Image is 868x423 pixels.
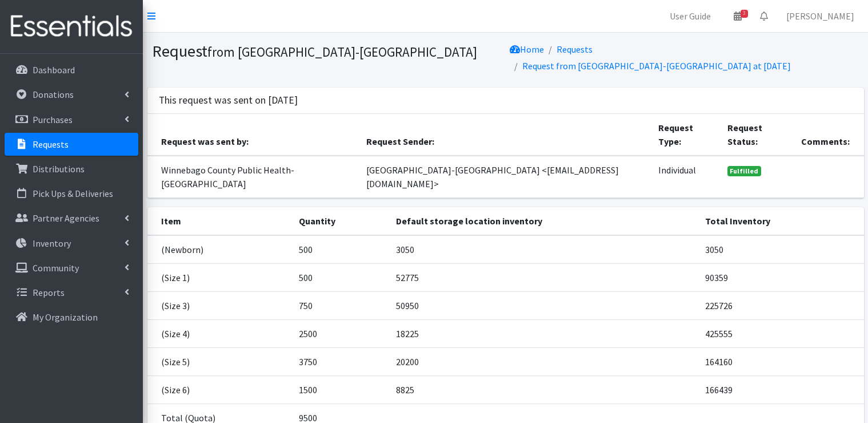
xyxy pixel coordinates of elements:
[159,94,298,106] h3: This request was sent on [DATE]
[147,235,292,264] td: (Newborn)
[522,60,791,72] a: Request from [GEOGRAPHIC_DATA]-[GEOGRAPHIC_DATA] at [DATE]
[33,287,65,298] p: Reports
[147,207,292,235] th: Item
[5,182,138,205] a: Pick Ups & Deliveries
[651,156,720,198] td: Individual
[389,291,698,319] td: 50950
[5,108,138,131] a: Purchases
[5,306,138,329] a: My Organization
[389,375,698,404] td: 8825
[33,311,98,323] p: My Organization
[33,238,71,249] p: Inventory
[292,235,389,264] td: 500
[5,7,138,46] img: HumanEssentials
[389,235,698,264] td: 3050
[389,347,698,375] td: 20200
[147,156,360,198] td: Winnebago County Public Health-[GEOGRAPHIC_DATA]
[698,375,864,404] td: 166439
[698,291,864,319] td: 225726
[292,347,389,375] td: 3750
[5,157,138,180] a: Distributions
[147,114,360,156] th: Request was sent by:
[794,114,863,156] th: Comments:
[152,41,502,61] h1: Request
[651,114,720,156] th: Request Type:
[292,291,389,319] td: 750
[557,44,593,55] a: Requests
[292,375,389,404] td: 1500
[359,114,651,156] th: Request Sender:
[698,235,864,264] td: 3050
[698,347,864,375] td: 164160
[5,207,138,230] a: Partner Agencies
[721,114,795,156] th: Request Status:
[698,263,864,291] td: 90359
[698,319,864,347] td: 425555
[292,319,389,347] td: 2500
[5,58,138,81] a: Dashboard
[5,256,138,279] a: Community
[5,133,138,156] a: Requests
[777,5,863,27] a: [PERSON_NAME]
[147,347,292,375] td: (Size 5)
[33,163,85,175] p: Distributions
[147,319,292,347] td: (Size 4)
[147,375,292,404] td: (Size 6)
[510,44,544,55] a: Home
[359,156,651,198] td: [GEOGRAPHIC_DATA]-[GEOGRAPHIC_DATA] <[EMAIL_ADDRESS][DOMAIN_NAME]>
[292,207,389,235] th: Quantity
[33,89,74,100] p: Donations
[33,139,69,150] p: Requests
[5,232,138,255] a: Inventory
[725,5,751,27] a: 3
[727,166,762,176] span: Fulfilled
[33,64,75,76] p: Dashboard
[147,263,292,291] td: (Size 1)
[389,207,698,235] th: Default storage location inventory
[389,263,698,291] td: 52775
[207,44,477,60] small: from [GEOGRAPHIC_DATA]-[GEOGRAPHIC_DATA]
[147,291,292,319] td: (Size 3)
[661,5,720,27] a: User Guide
[741,10,748,18] span: 3
[389,319,698,347] td: 18225
[33,188,113,199] p: Pick Ups & Deliveries
[5,281,138,304] a: Reports
[33,212,99,224] p: Partner Agencies
[5,83,138,106] a: Donations
[698,207,864,235] th: Total Inventory
[33,262,79,274] p: Community
[292,263,389,291] td: 500
[33,114,73,125] p: Purchases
